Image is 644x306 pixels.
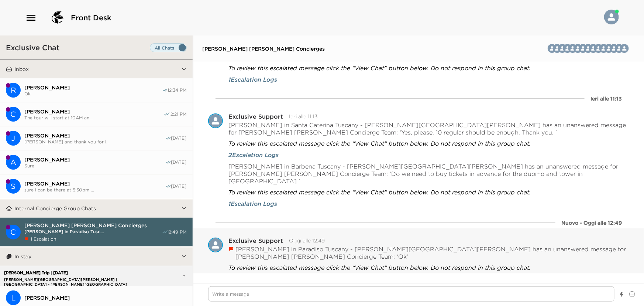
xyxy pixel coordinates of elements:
[24,139,165,144] span: [PERSON_NAME] and thank you for l...
[31,236,56,242] span: 1 Escalation
[12,199,181,218] button: Internal Concierge Group Chats
[24,180,165,187] span: [PERSON_NAME]
[24,295,187,301] span: [PERSON_NAME]
[229,151,279,159] button: 2Escalation Logs
[558,44,567,53] div: Vesna Vick
[24,84,162,91] span: [PERSON_NAME]
[169,111,187,117] span: 12:21 PM
[14,66,29,72] p: Inbox
[12,247,181,266] button: In stay
[6,155,21,170] div: Alejandro Macia
[229,151,279,159] span: 2 Escalation Logs
[203,45,325,52] span: [PERSON_NAME] [PERSON_NAME] Concierges
[24,163,165,169] span: Sure
[24,91,162,96] span: Ok
[6,179,21,194] div: S
[563,44,572,53] div: Davide Poli
[558,44,567,53] img: V
[619,288,624,301] button: Show templates
[229,188,531,196] span: To review this escalated message click the “View Chat” button below. Do not respond in this group...
[71,13,111,23] span: Front Desk
[568,44,577,53] img: G
[548,44,557,53] img: A
[171,135,187,141] span: [DATE]
[24,229,162,234] span: [PERSON_NAME] in Paradiso Tusc...
[229,140,531,147] span: To review this escalated message click the “View Chat” button below. Do not respond in this group...
[229,200,278,208] button: 1Escalation Logs
[168,229,187,235] span: 12:49 PM
[24,108,163,115] span: [PERSON_NAME]
[171,183,187,189] span: [DATE]
[208,238,223,252] img: E
[620,44,629,53] div: Casali di Casole Concierge Team
[589,44,598,53] div: Simona Gentilezza
[600,41,635,56] button: CCRCABSFAIGDVVA
[24,187,165,193] span: sure I can be there at 5:30pm ...
[590,95,622,102] div: Ieri alle 11:13
[289,237,325,244] time: 2025-09-03T10:49:39.183Z
[6,179,21,194] div: Sasha McGrath
[236,245,630,260] p: [PERSON_NAME] in Paradiso Tuscany - [PERSON_NAME][GEOGRAPHIC_DATA][PERSON_NAME] has an unanswered...
[24,132,165,139] span: [PERSON_NAME]
[6,225,21,239] div: C
[171,159,187,165] span: [DATE]
[229,75,278,84] button: 1Escalation Logs
[49,9,66,27] img: logo
[229,121,630,136] p: [PERSON_NAME] in Santa Caterina Tuscany - [PERSON_NAME][GEOGRAPHIC_DATA][PERSON_NAME] has an unan...
[24,156,165,163] span: [PERSON_NAME]
[14,253,31,260] p: In stay
[168,87,187,93] span: 12:34 PM
[589,44,598,53] img: S
[229,163,630,185] p: [PERSON_NAME] in Barbena Tuscany - [PERSON_NAME][GEOGRAPHIC_DATA][PERSON_NAME] has an unanswered ...
[561,219,622,227] div: Nuovo - Oggi alle 12:49
[14,205,96,212] p: Internal Concierge Group Chats
[229,113,283,119] div: Exclusive Support
[6,290,21,305] div: Larry Haertel
[563,44,572,53] img: D
[553,44,562,53] div: Valeriia Iurkov's Concierge
[24,115,163,120] span: The tour will start at 10AM an...
[229,64,531,72] span: To review this escalated message click the “View Chat” button below. Do not respond in this group...
[289,113,318,120] time: 2025-09-02T09:13:54.346Z
[594,44,603,53] img: B
[548,44,557,53] div: Arianna Paluffi
[6,83,21,98] div: R
[229,200,278,208] span: 1 Escalation Logs
[24,222,162,229] span: [PERSON_NAME] [PERSON_NAME] Concierges
[579,44,588,53] div: Alessia Frosali
[574,44,582,53] div: Isabella Palombo
[6,131,21,146] div: Jeffrey Lyons
[6,107,21,122] div: Casali di Casole Concierge Team
[594,44,603,53] div: Barbara Casini
[6,43,59,52] h3: Exclusive Chat
[208,113,223,128] img: E
[6,290,21,305] div: L
[229,238,283,244] div: Exclusive Support
[584,44,593,53] img: F
[208,238,223,252] div: Exclusive Support
[584,44,593,53] div: Francesca Dogali
[208,286,615,302] textarea: Write a message
[208,113,223,128] div: Exclusive Support
[574,44,582,53] img: I
[6,107,21,122] div: C
[620,44,629,53] img: C
[229,264,531,271] span: To review this escalated message click the “View Chat” button below. Do not respond in this group...
[6,83,21,98] div: Rob Holloway
[12,60,181,78] button: Inbox
[6,225,21,239] div: Casali di Casole
[150,43,187,52] label: Set all destinations
[229,75,278,84] span: 1 Escalation Logs
[2,271,162,275] p: [PERSON_NAME] Trip | [DATE]
[6,155,21,170] div: A
[568,44,577,53] div: Gessica Fabbrucci
[2,277,162,282] p: [PERSON_NAME][GEOGRAPHIC_DATA][PERSON_NAME] | [GEOGRAPHIC_DATA] - [PERSON_NAME][GEOGRAPHIC_DATA][...
[579,44,588,53] img: A
[553,44,562,53] img: V
[6,131,21,146] div: J
[604,10,619,24] img: User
